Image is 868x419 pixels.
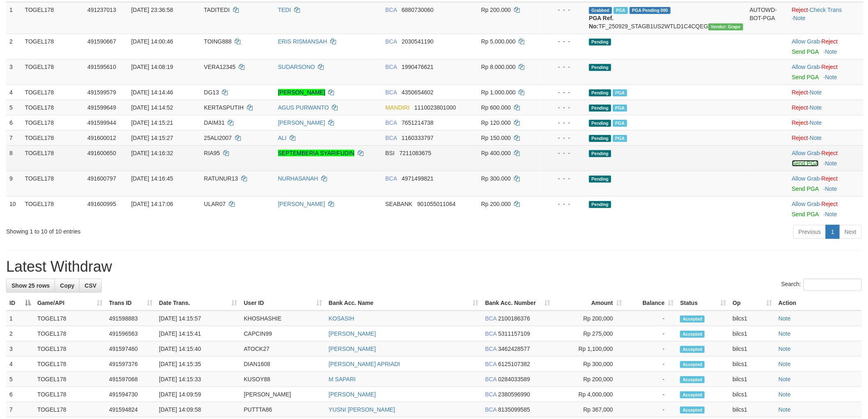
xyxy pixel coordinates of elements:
[6,130,22,145] td: 7
[792,38,820,45] a: Allow Grab
[240,387,325,402] td: [PERSON_NAME]
[544,103,582,112] div: - - -
[131,104,173,111] span: [DATE] 14:14:52
[481,89,516,96] span: Rp 1.000.000
[240,402,325,417] td: PUTTTA86
[586,2,747,34] td: TF_250929_STAGB1US2WTLD1C4CQEG
[630,7,671,14] span: PGA Pending
[485,391,497,398] span: BCA
[792,175,822,182] span: ·
[626,341,677,357] td: -
[278,119,325,126] a: [PERSON_NAME]
[106,387,156,402] td: 491594730
[156,387,241,402] td: [DATE] 14:09:59
[793,15,806,21] a: Note
[680,331,705,338] span: Accepted
[789,34,863,59] td: ·
[156,295,241,311] th: Date Trans.: activate to sort column ascending
[793,225,826,239] a: Previous
[131,135,173,141] span: [DATE] 14:15:27
[614,7,628,14] span: Marked by bilcs1
[626,326,677,341] td: -
[6,311,34,326] td: 1
[87,89,116,96] span: 491599579
[613,135,627,142] span: Marked by bilcs1
[779,361,791,367] a: Note
[498,376,530,382] span: Copy 0284033589 to clipboard
[544,134,582,142] div: - - -
[386,119,397,126] span: BCA
[240,372,325,387] td: KUSOY88
[544,88,582,96] div: - - -
[792,119,809,126] a: Reject
[485,376,497,382] span: BCA
[329,330,376,337] a: [PERSON_NAME]
[626,311,677,326] td: -
[626,402,677,417] td: -
[680,376,705,383] span: Accepted
[810,7,842,13] a: Check Trans
[792,211,819,218] a: Send PGA
[131,7,173,13] span: [DATE] 23:36:58
[240,311,325,326] td: KHOSHASHIE
[779,330,791,337] a: Note
[106,326,156,341] td: 491596563
[789,196,863,222] td: ·
[156,402,241,417] td: [DATE] 14:09:58
[402,135,434,141] span: Copy 1160333797 to clipboard
[554,295,626,311] th: Amount: activate to sort column ascending
[240,326,325,341] td: CAPCIN99
[278,201,325,207] a: [PERSON_NAME]
[485,361,497,367] span: BCA
[554,357,626,372] td: Rp 300,000
[6,341,34,357] td: 3
[22,85,84,100] td: TOGEL178
[278,89,325,96] a: [PERSON_NAME]
[55,279,80,293] a: Copy
[589,201,611,208] span: Pending
[131,38,173,45] span: [DATE] 14:00:46
[6,279,55,293] a: Show 25 rows
[204,150,220,156] span: RIA95
[34,341,106,357] td: TOGEL178
[544,63,582,71] div: - - -
[589,15,614,30] b: PGA Ref. No:
[680,392,705,398] span: Accepted
[87,135,116,141] span: 491600012
[544,149,582,157] div: - - -
[498,391,530,398] span: Copy 2380596990 to clipboard
[792,104,809,111] a: Reject
[325,295,482,311] th: Bank Acc. Name: activate to sort column ascending
[792,201,822,207] span: ·
[6,196,22,222] td: 10
[386,150,395,156] span: BSI
[22,145,84,171] td: TOGEL178
[34,372,106,387] td: TOGEL178
[626,387,677,402] td: -
[792,150,822,156] span: ·
[589,64,611,71] span: Pending
[329,406,395,413] a: YUSNI [PERSON_NAME]
[131,150,173,156] span: [DATE] 14:16:32
[747,2,789,34] td: AUTOWD-BOT-PGA
[781,279,862,291] label: Search:
[417,201,455,207] span: Copy 901055011064 to clipboard
[6,85,22,100] td: 4
[626,372,677,387] td: -
[22,130,84,145] td: TOGEL178
[386,175,397,182] span: BCA
[6,357,34,372] td: 4
[589,89,611,96] span: Pending
[589,105,611,112] span: Pending
[789,59,863,85] td: ·
[729,295,775,311] th: Op: activate to sort column ascending
[156,372,241,387] td: [DATE] 14:15:33
[34,295,106,311] th: Game/API: activate to sort column ascending
[789,100,863,115] td: ·
[825,160,838,167] a: Note
[485,346,497,352] span: BCA
[402,7,434,13] span: Copy 6880730060 to clipboard
[779,376,791,382] a: Note
[485,406,497,413] span: BCA
[106,402,156,417] td: 491594824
